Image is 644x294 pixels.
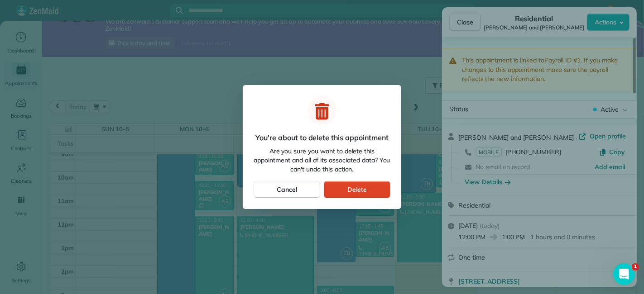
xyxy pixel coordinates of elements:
[255,132,388,143] span: You're about to delete this appointment
[613,263,635,285] iframe: Intercom live chat
[277,185,297,194] span: Cancel
[324,181,390,198] button: Delete
[254,147,390,174] span: Are you sure you want to delete this appointment and all of its associated data? You can't undo t...
[254,181,320,198] button: Cancel
[632,263,639,270] span: 1
[347,185,367,194] span: Delete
